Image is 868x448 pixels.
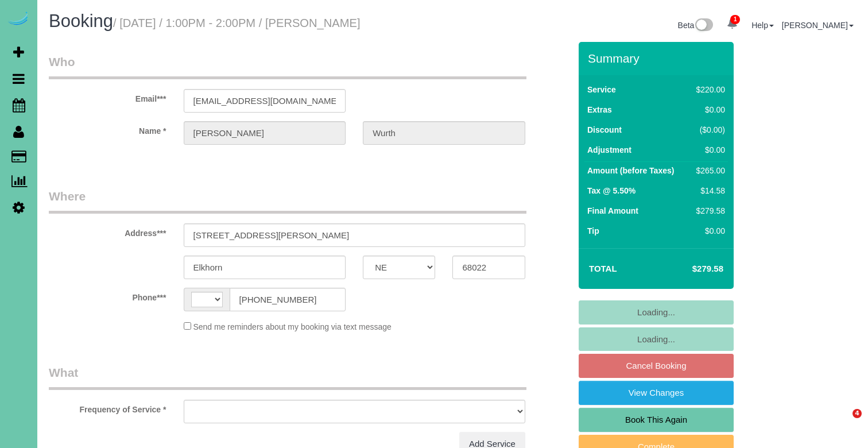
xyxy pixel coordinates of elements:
strong: Total [589,264,617,273]
div: $0.00 [692,144,725,156]
a: [PERSON_NAME] [782,21,854,30]
span: Send me reminders about my booking via text message [193,322,392,331]
legend: Where [49,188,526,214]
div: $279.58 [692,205,725,217]
label: Name * [40,121,175,137]
iframe: Intercom live chat [829,409,857,437]
label: Frequency of Service * [40,400,175,415]
a: Book This Again [579,408,734,432]
span: 1 [730,15,740,24]
label: Amount (before Taxes) [587,165,674,176]
label: Adjustment [587,144,631,156]
label: Service [587,84,616,95]
legend: Who [49,53,526,79]
div: $265.00 [692,165,725,176]
label: Discount [587,124,622,136]
a: Help [751,21,774,30]
a: 1 [721,11,743,37]
legend: What [49,364,526,390]
h4: $279.58 [658,264,723,274]
div: $0.00 [692,225,725,237]
a: View Changes [579,381,734,405]
label: Extras [587,104,612,115]
a: Beta [678,21,714,30]
label: Tax @ 5.50% [587,185,635,196]
h3: Summary [588,52,728,65]
span: Booking [49,11,113,31]
div: ($0.00) [692,124,725,136]
div: $220.00 [692,84,725,95]
div: $14.58 [692,185,725,196]
div: $0.00 [692,104,725,115]
span: 4 [852,409,862,418]
img: New interface [694,18,713,33]
small: / [DATE] / 1:00PM - 2:00PM / [PERSON_NAME] [113,17,361,29]
label: Final Amount [587,205,638,217]
img: Automaid Logo [7,11,30,28]
label: Tip [587,225,599,237]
